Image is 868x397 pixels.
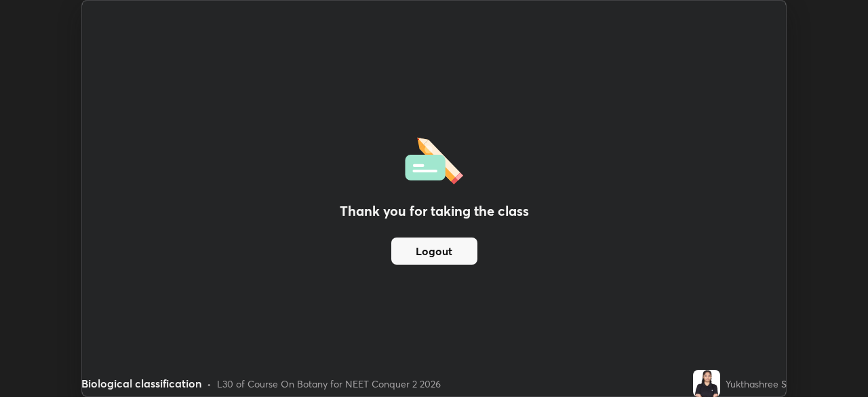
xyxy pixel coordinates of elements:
[340,201,529,221] h2: Thank you for taking the class
[217,377,441,391] div: L30 of Course On Botany for NEET Conquer 2 2026
[391,238,477,265] button: Logout
[693,370,720,397] img: 822c64bccd40428e85391bb17f9fb9b0.jpg
[207,377,212,391] div: •
[726,377,787,391] div: Yukthashree S
[405,133,463,185] img: offlineFeedback.1438e8b3.svg
[81,375,201,392] div: Biological classification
